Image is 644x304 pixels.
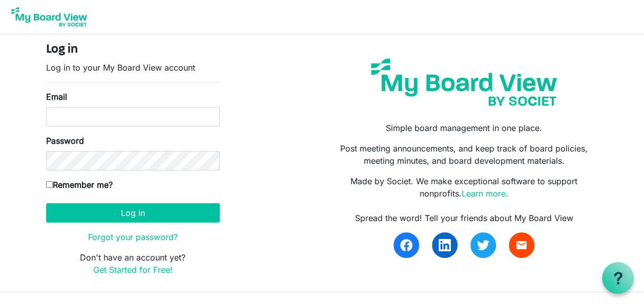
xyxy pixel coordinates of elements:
img: linkedin.svg [439,239,451,251]
button: Log in [46,203,220,223]
label: Password [46,135,84,147]
a: Get Started for Free! [93,265,173,275]
a: Learn more. [462,188,508,199]
a: Forgot your password? [88,232,178,242]
img: facebook.svg [400,239,412,251]
p: Don't have an account yet? [46,251,220,276]
span: email [515,239,528,251]
div: Spread the word! Tell your friends about My Board View [329,212,598,224]
p: Log in to your My Board View account [46,61,220,74]
h4: Log in [46,42,220,57]
img: twitter.svg [477,239,489,251]
label: Remember me? [46,179,113,191]
a: email [509,232,534,258]
img: My Board View Logo [8,4,90,30]
label: Email [46,91,67,103]
img: my-board-view-societ.svg [363,51,565,114]
p: Made by Societ. We make exceptional software to support nonprofits. [329,175,598,200]
input: Remember me? [46,181,53,188]
p: Simple board management in one place. [329,122,598,134]
p: Post meeting announcements, and keep track of board policies, meeting minutes, and board developm... [329,142,598,167]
